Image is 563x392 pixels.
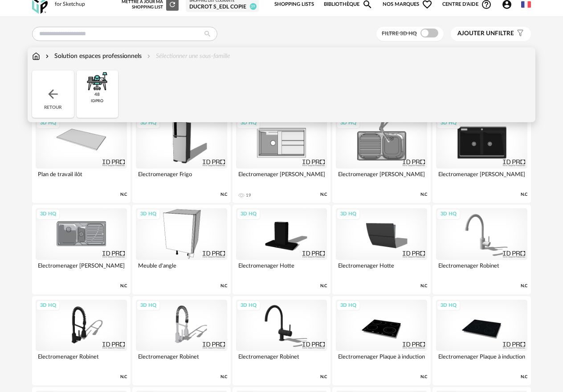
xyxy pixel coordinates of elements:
div: Electromenager Hotte [336,260,427,278]
div: 3D HQ [437,118,461,129]
span: N.C [120,192,127,198]
a: 3D HQ Electromenager Robinet N.C [132,296,231,385]
div: for Sketchup [55,1,85,8]
a: 3D HQ Plan de travail ilôt N.C [32,114,131,203]
span: N.C [420,283,427,289]
span: N.C [120,283,127,289]
div: Electromenager [PERSON_NAME] [236,169,327,186]
a: 3D HQ Electromenager [PERSON_NAME] N.C [32,205,131,294]
span: N.C [220,374,227,380]
div: 3D HQ [336,300,360,311]
a: 3D HQ Meuble d'angle N.C [132,205,231,294]
a: 3D HQ Electromenager Hotte N.C [233,205,331,294]
div: 3D HQ [336,118,360,129]
a: 3D HQ Electromenager Plaque à induction N.C [432,296,531,385]
div: idpro [91,99,103,103]
div: 3D HQ [237,118,261,129]
div: Electromenager Plaque à induction [436,351,527,369]
div: Electromenager Robinet [236,351,327,369]
span: filtre [457,30,514,37]
div: Electromenager [PERSON_NAME] [336,169,427,186]
span: N.C [521,192,527,198]
div: 3D HQ [36,300,60,311]
div: 19 [246,193,251,198]
div: 3D HQ [437,209,461,220]
img: espace-de-travail.png [86,70,108,92]
span: N.C [220,192,227,198]
button: Ajouter unfiltre Filter icon [451,27,531,41]
span: N.C [120,374,127,380]
div: 3D HQ [36,209,60,220]
div: 3D HQ [237,209,261,220]
a: 3D HQ Electromenager [PERSON_NAME] 19 N.C [233,114,331,203]
div: Electromenager Robinet [36,351,127,369]
a: 3D HQ Electromenager Hotte N.C [332,205,431,294]
span: N.C [320,192,327,198]
a: 3D HQ Electromenager Robinet N.C [32,296,131,385]
span: N.C [521,374,527,380]
div: 3D HQ [136,300,160,311]
div: Electromenager Plaque à induction [336,351,427,369]
div: 3D HQ [136,209,160,220]
div: Retour [32,70,74,118]
span: Filter icon [514,30,524,37]
span: N.C [420,374,427,380]
div: 3D HQ [237,300,261,311]
a: 3D HQ Electromenager [PERSON_NAME] N.C [432,114,531,203]
div: Electromenager Robinet [436,260,527,278]
img: svg+xml;base64,PHN2ZyB3aWR0aD0iMTYiIGhlaWdodD0iMTYiIHZpZXdCb3g9IjAgMCAxNiAxNiIgZmlsbD0ibm9uZSIgeG... [44,52,51,61]
div: Electromenager Hotte [236,260,327,278]
span: Filtre 3D HQ [382,31,417,36]
img: svg+xml;base64,PHN2ZyB3aWR0aD0iMjQiIGhlaWdodD0iMjQiIHZpZXdCb3g9IjAgMCAyNCAyNCIgZmlsbD0ibm9uZSIgeG... [46,87,60,101]
img: svg+xml;base64,PHN2ZyB3aWR0aD0iMTYiIGhlaWdodD0iMTciIHZpZXdCb3g9IjAgMCAxNiAxNyIgZmlsbD0ibm9uZSIgeG... [32,52,40,61]
span: N.C [521,283,527,289]
div: 3D HQ [36,118,60,129]
a: 3D HQ Electromenager Plaque à induction N.C [332,296,431,385]
div: Plan de travail ilôt [36,169,127,186]
div: 3D HQ [336,209,360,220]
span: N.C [220,283,227,289]
div: Meuble d'angle [136,260,227,278]
div: 3D HQ [136,118,160,129]
div: Electromenager [PERSON_NAME] [436,169,527,186]
span: N.C [320,283,327,289]
span: N.C [320,374,327,380]
a: 3D HQ Electromenager [PERSON_NAME] N.C [332,114,431,203]
span: Refresh icon [168,2,176,7]
div: 48 [94,92,100,98]
span: N.C [420,192,427,198]
div: Electromenager Frigo [136,169,227,186]
div: Electromenager [PERSON_NAME] [36,260,127,278]
span: Ajouter un [457,30,495,37]
a: 3D HQ Electromenager Frigo N.C [132,114,231,203]
a: 3D HQ Electromenager Robinet N.C [432,205,531,294]
div: 3D HQ [437,300,461,311]
div: Solution espaces professionnels [44,52,142,61]
div: Electromenager Robinet [136,351,227,369]
a: 3D HQ Electromenager Robinet N.C [233,296,331,385]
div: Ducrot S_EDL copie [189,4,255,11]
span: 39 [250,3,257,10]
